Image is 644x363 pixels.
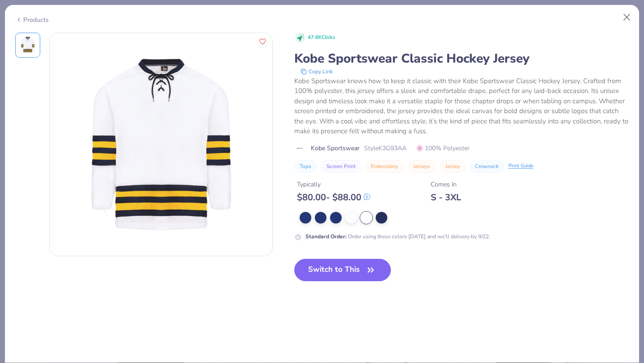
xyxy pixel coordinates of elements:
[305,232,490,241] div: Order using these colors [DATE] and we’ll delivery by 9/22.
[297,180,370,189] div: Typically
[364,144,407,153] span: Style K3G93AA
[294,160,317,173] button: Tops
[440,160,465,173] button: Jersey
[508,162,534,170] div: Print Guide
[15,15,49,25] div: Products
[431,192,461,203] div: S - 3XL
[294,145,306,152] img: brand logo
[257,36,268,47] button: Like
[408,160,436,173] button: Jerseys
[308,34,335,42] span: 47.8K Clicks
[17,34,38,56] img: Front
[298,67,335,76] button: copy to clipboard
[294,76,629,136] div: Kobe Sportswear knows how to keep it classic with their Kobe Sportswear Classic Hockey Jersey. Cr...
[294,259,391,281] button: Switch to This
[311,144,360,153] span: Kobe Sportswear
[365,160,403,173] button: Embroidery
[50,33,272,256] img: Front
[416,144,470,153] span: 100% Polyester
[619,9,636,26] button: Close
[294,50,629,67] div: Kobe Sportswear Classic Hockey Jersey
[470,160,504,173] button: Crewneck
[431,180,461,189] div: Comes In
[305,233,347,240] strong: Standard Order :
[297,192,370,203] div: $ 80.00 - $ 88.00
[321,160,361,173] button: Screen Print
